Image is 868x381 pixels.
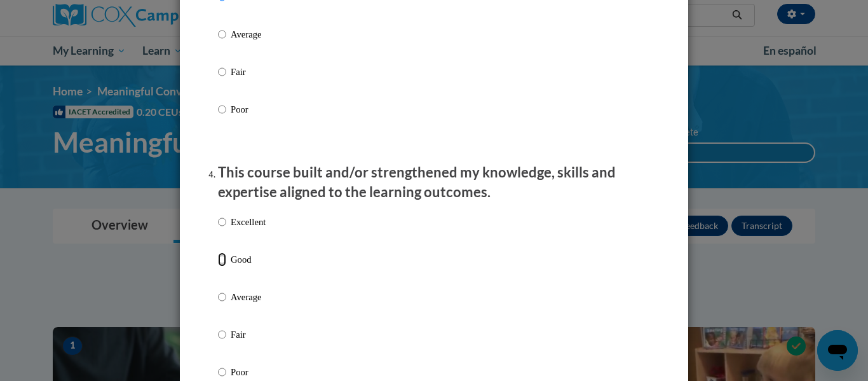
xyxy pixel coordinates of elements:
input: Good [218,253,226,267]
input: Average [218,27,226,41]
p: Fair [231,65,266,79]
input: Poor [218,102,226,116]
p: Poor [231,365,266,379]
p: Good [231,253,266,267]
p: Average [231,290,266,304]
input: Fair [218,328,226,342]
input: Fair [218,65,226,79]
input: Average [218,290,226,304]
input: Excellent [218,215,226,229]
p: Poor [231,102,266,116]
p: Fair [231,328,266,342]
p: Excellent [231,215,266,229]
p: Average [231,27,266,41]
input: Poor [218,365,226,379]
p: This course built and/or strengthened my knowledge, skills and expertise aligned to the learning ... [218,163,650,202]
